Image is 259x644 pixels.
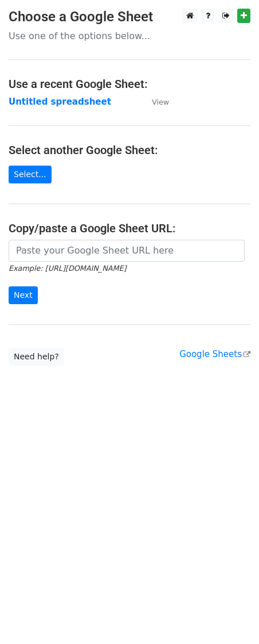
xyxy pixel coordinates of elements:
[9,166,52,183] a: Select...
[9,30,250,42] p: Use one of the options below...
[9,221,250,235] h4: Copy/paste a Google Sheet URL:
[9,97,111,107] a: Untitled spreadsheet
[9,9,250,25] h3: Choose a Google Sheet
[140,97,169,107] a: View
[9,286,38,304] input: Next
[179,349,250,359] a: Google Sheets
[9,143,250,157] h4: Select another Google Sheet:
[9,264,126,273] small: Example: [URL][DOMAIN_NAME]
[9,348,64,366] a: Need help?
[9,77,250,91] h4: Use a recent Google Sheet:
[9,240,245,262] input: Paste your Google Sheet URL here
[152,98,169,106] small: View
